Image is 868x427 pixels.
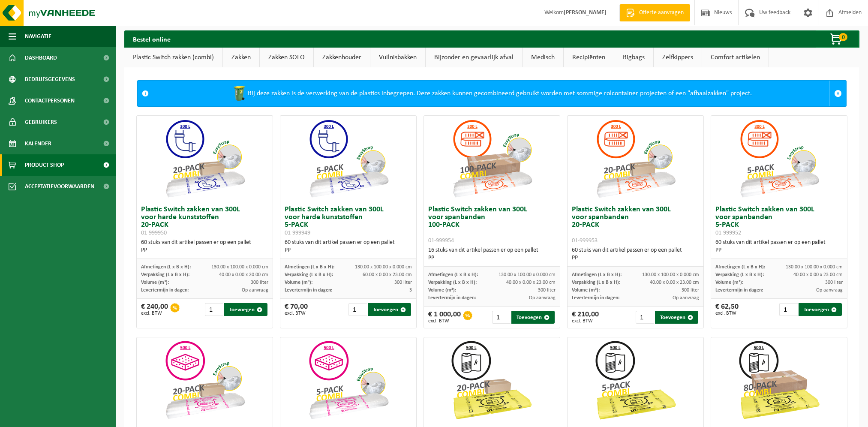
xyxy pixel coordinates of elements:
[654,48,702,67] a: Zelfkippers
[619,4,690,21] a: Offerte aanvragen
[715,230,741,236] span: 01-999952
[572,288,600,293] span: Volume (m³):
[702,48,769,67] a: Comfort artikelen
[141,230,167,236] span: 01-999950
[25,154,64,176] span: Product Shop
[25,90,75,111] span: Contactpersonen
[799,303,842,316] button: Toevoegen
[285,303,308,316] div: € 70,00
[141,239,268,254] div: 60 stuks van dit artikel passen er op een pallet
[394,280,412,285] span: 300 liter
[211,265,268,270] span: 130.00 x 100.00 x 0.000 cm
[25,176,94,197] span: Acceptatievoorwaarden
[368,303,411,316] button: Toevoegen
[426,48,522,67] a: Bijzonder en gevaarlijk afval
[572,247,699,262] div: 60 stuks van dit artikel passen er op een pallet
[529,295,556,301] span: Op aanvraag
[564,48,614,67] a: Recipiënten
[162,337,248,423] img: 01-999956
[428,295,476,301] span: Levertermijn in dagen:
[124,48,222,67] a: Plastic Switch zakken (combi)
[285,206,411,237] h3: Plastic Switch zakken van 300L voor harde kunststoffen 5-PACK
[285,230,310,236] span: 01-999949
[825,280,843,285] span: 300 liter
[816,30,859,48] button: 0
[219,272,268,277] span: 40.00 x 0.00 x 20.00 cm
[162,116,248,201] img: 01-999950
[223,48,259,67] a: Zakken
[715,247,842,254] div: PP
[141,272,189,277] span: Verpakking (L x B x H):
[538,288,556,293] span: 300 liter
[363,272,412,277] span: 60.00 x 0.00 x 23.00 cm
[511,311,555,324] button: Toevoegen
[428,272,478,277] span: Afmetingen (L x B x H):
[260,48,313,67] a: Zakken SOLO
[141,311,168,316] span: excl. BTW
[786,265,843,270] span: 130.00 x 100.00 x 0.000 cm
[506,280,556,285] span: 40.00 x 0.00 x 23.00 cm
[224,303,267,316] button: Toevoegen
[314,48,370,67] a: Zakkenhouder
[306,116,391,201] img: 01-999949
[285,239,411,254] div: 60 stuks van dit artikel passen er op een pallet
[572,280,620,285] span: Verpakking (L x B x H):
[564,9,607,16] strong: [PERSON_NAME]
[141,280,169,285] span: Volume (m³):
[141,206,268,237] h3: Plastic Switch zakken van 300L voor harde kunststoffen 20-PACK
[736,116,822,201] img: 01-999952
[715,280,743,285] span: Volume (m³):
[572,295,619,301] span: Levertermijn in dagen:
[285,280,312,285] span: Volume (m³):
[642,272,699,277] span: 130.00 x 100.00 x 0.000 cm
[523,48,563,67] a: Medisch
[499,272,556,277] span: 130.00 x 100.00 x 0.000 cm
[715,239,842,254] div: 60 stuks van dit artikel passen er op een pallet
[572,238,598,244] span: 01-999953
[141,303,168,316] div: € 240,00
[593,337,679,423] img: 01-999963
[715,206,842,237] h3: Plastic Switch zakken van 300L voor spanbanden 5-PACK
[428,247,555,262] div: 16 stuks van dit artikel passen er op een pallet
[829,81,846,106] a: Sluit melding
[572,206,699,244] h3: Plastic Switch zakken van 300L voor spanbanden 20-PACK
[141,265,191,270] span: Afmetingen (L x B x H):
[348,303,367,316] input: 1
[124,30,179,47] h2: Bestel online
[793,272,843,277] span: 40.00 x 0.00 x 23.00 cm
[492,311,511,324] input: 1
[153,81,829,106] div: Bij deze zakken is de verwerking van de plastics inbegrepen. Deze zakken kunnen gecombineerd gebr...
[816,288,843,293] span: Op aanvraag
[409,288,412,293] span: 3
[285,265,334,270] span: Afmetingen (L x B x H):
[673,295,699,301] span: Op aanvraag
[25,47,57,69] span: Dashboard
[614,48,653,67] a: Bigbags
[682,288,699,293] span: 300 liter
[572,254,699,262] div: PP
[231,85,248,102] img: WB-0240-HPE-GN-50.png
[355,265,412,270] span: 130.00 x 100.00 x 0.000 cm
[715,265,765,270] span: Afmetingen (L x B x H):
[572,272,622,277] span: Afmetingen (L x B x H):
[370,48,425,67] a: Vuilnisbakken
[25,111,57,133] span: Gebruikers
[25,69,75,90] span: Bedrijfsgegevens
[25,133,51,154] span: Kalender
[285,247,411,254] div: PP
[572,319,599,324] span: excl. BTW
[655,311,698,324] button: Toevoegen
[141,247,268,254] div: PP
[572,311,599,324] div: € 210,00
[428,254,555,262] div: PP
[306,337,391,423] img: 01-999955
[449,116,535,201] img: 01-999954
[242,288,268,293] span: Op aanvraag
[650,280,699,285] span: 40.00 x 0.00 x 23.00 cm
[141,288,189,293] span: Levertermijn in dagen:
[285,288,332,293] span: Levertermijn in dagen:
[428,238,454,244] span: 01-999954
[715,288,763,293] span: Levertermijn in dagen:
[205,303,223,316] input: 1
[715,303,739,316] div: € 62,50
